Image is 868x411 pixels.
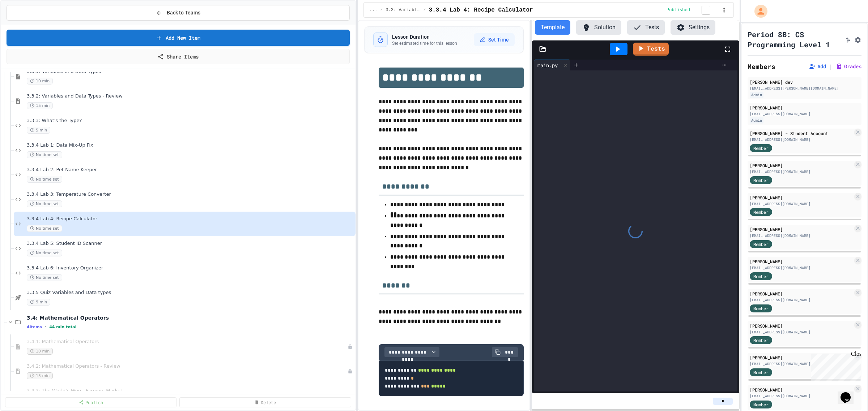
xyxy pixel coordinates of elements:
[693,6,719,14] input: publish toggle
[854,35,861,44] button: Assignment Settings
[27,372,53,379] span: 15 min
[27,339,348,345] span: 3.4.1: Mathematical Operators
[27,265,354,271] span: 3.3.4 Lab 6: Inventory Organizer
[750,258,853,265] div: [PERSON_NAME]
[627,20,665,35] button: Tests
[27,69,354,75] span: 3.3.1: Variables and Data Types
[753,305,769,312] span: Member
[808,351,861,381] iframe: chat widget
[750,361,853,367] div: [EMAIL_ADDRESS][DOMAIN_NAME]
[750,86,859,91] div: [EMAIL_ADDRESS][PERSON_NAME][DOMAIN_NAME]
[27,191,354,198] span: 3.3.4 Lab 3: Temperature Converter
[750,130,853,137] div: [PERSON_NAME] - Student Account
[7,30,350,46] a: Add New Item
[179,397,351,407] a: Delete
[753,273,769,280] span: Member
[753,209,769,215] span: Member
[423,7,426,13] span: /
[753,177,769,183] span: Member
[750,329,853,335] div: [EMAIL_ADDRESS][DOMAIN_NAME]
[750,297,853,303] div: [EMAIL_ADDRESS][DOMAIN_NAME]
[750,226,853,233] div: [PERSON_NAME]
[27,216,354,222] span: 3.3.4 Lab 4: Recipe Calculator
[392,40,457,46] p: Set estimated time for this lesson
[750,354,853,361] div: [PERSON_NAME]
[7,49,350,64] a: Share Items
[386,7,420,13] span: 3.3: Variables and Data Types
[535,20,570,35] button: Template
[750,323,853,329] div: [PERSON_NAME]
[809,63,826,70] button: Add
[27,274,62,281] span: No time set
[27,290,354,296] span: 3.3.5 Quiz Variables and Data types
[753,241,769,247] span: Member
[829,62,833,71] span: |
[750,194,853,201] div: [PERSON_NAME]
[750,265,853,271] div: [EMAIL_ADDRESS][DOMAIN_NAME]
[3,3,50,46] div: Chat with us now!Close
[750,169,853,174] div: [EMAIL_ADDRESS][DOMAIN_NAME]
[380,7,383,13] span: /
[750,162,853,169] div: [PERSON_NAME]
[750,111,859,117] div: [EMAIL_ADDRESS][DOMAIN_NAME]
[844,35,851,44] button: Click to see fork details
[348,344,353,349] div: Unpublished
[27,167,354,173] span: 3.3.4 Lab 2: Pet Name Keeper
[750,117,763,124] div: Admin
[27,102,53,109] span: 15 min
[838,382,861,404] iframe: chat widget
[474,33,515,46] button: Set Time
[667,7,690,13] span: Published
[45,324,46,330] span: •
[27,299,50,306] span: 9 min
[5,397,176,407] a: Publish
[27,151,62,158] span: No time set
[27,250,62,256] span: No time set
[753,401,769,408] span: Member
[27,78,53,85] span: 10 min
[27,363,348,369] span: 3.4.2: Mathematical Operators - Review
[753,145,769,151] span: Member
[27,225,62,232] span: No time set
[348,369,353,374] div: Unpublished
[27,348,53,355] span: 10 min
[370,7,378,13] span: ...
[750,233,853,238] div: [EMAIL_ADDRESS][DOMAIN_NAME]
[392,33,457,40] h3: Lesson Duration
[750,393,853,399] div: [EMAIL_ADDRESS][DOMAIN_NAME]
[167,9,200,17] span: Back to Teams
[667,5,719,14] div: Content is published and visible to students
[534,61,561,69] div: main.py
[748,29,841,49] h1: Period 8B: CS Programming Level 1
[633,43,669,56] a: Tests
[748,61,775,72] h2: Members
[27,176,62,183] span: No time set
[750,201,853,207] div: [EMAIL_ADDRESS][DOMAIN_NAME]
[534,60,570,70] div: main.py
[753,369,769,376] span: Member
[750,137,853,142] div: [EMAIL_ADDRESS][DOMAIN_NAME]
[835,63,861,70] button: Grades
[671,20,715,35] button: Settings
[27,127,50,134] span: 5 min
[750,290,853,297] div: [PERSON_NAME]
[27,315,354,321] span: 3.4: Mathematical Operators
[750,79,859,85] div: [PERSON_NAME] dev
[747,3,769,20] div: My Account
[429,6,533,14] span: 3.3.4 Lab 4: Recipe Calculator
[7,5,350,21] button: Back to Teams
[27,142,354,148] span: 3.3.4 Lab 1: Data Mix-Up Fix
[576,20,621,35] button: Solution
[27,93,354,99] span: 3.3.2: Variables and Data Types - Review
[27,200,62,207] span: No time set
[27,118,354,124] span: 3.3.3: What's the Type?
[27,325,42,329] span: 4 items
[27,388,348,394] span: 3.4.3: The World's Worst Farmers Market
[753,337,769,343] span: Member
[750,92,763,98] div: Admin
[750,104,859,111] div: [PERSON_NAME]
[750,386,853,393] div: [PERSON_NAME]
[49,325,76,329] span: 44 min total
[27,241,354,247] span: 3.3.4 Lab 5: Student ID Scanner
